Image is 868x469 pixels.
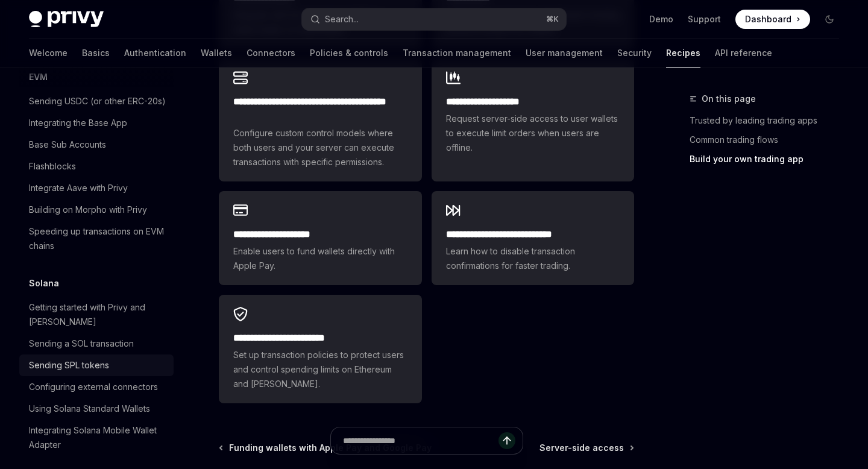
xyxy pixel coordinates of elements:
[29,181,128,195] div: Integrate Aave with Privy
[29,423,166,452] div: Integrating Solana Mobile Wallet Adapter
[29,137,106,152] div: Base Sub Accounts
[29,11,104,28] img: dark logo
[19,420,174,456] a: Integrating Solana Mobile Wallet Adapter
[29,159,76,174] div: Flashblocks
[19,156,174,177] a: Flashblocks
[343,427,498,454] input: Ask a question...
[715,39,772,68] a: API reference
[19,398,174,420] a: Using Solana Standard Wallets
[310,39,388,68] a: Policies & controls
[690,111,849,130] a: Trusted by leading trading apps
[29,358,109,373] div: Sending SPL tokens
[19,112,174,134] a: Integrating the Base App
[29,300,166,329] div: Getting started with Privy and [PERSON_NAME]
[233,126,407,169] span: Configure custom control models where both users and your server can execute transactions with sp...
[702,92,756,106] span: On this page
[19,333,174,354] a: Sending a SOL transaction
[19,199,174,221] a: Building on Morpho with Privy
[29,276,59,291] h5: Solana
[446,244,620,273] span: Learn how to disable transaction confirmations for faster trading.
[745,13,791,25] span: Dashboard
[302,8,565,30] button: Open search
[546,14,559,24] span: ⌘ K
[124,39,186,68] a: Authentication
[325,12,359,27] div: Search...
[19,221,174,257] a: Speeding up transactions on EVM chains
[19,134,174,156] a: Base Sub Accounts
[617,39,652,68] a: Security
[19,354,174,376] a: Sending SPL tokens
[201,39,232,68] a: Wallets
[29,203,147,217] div: Building on Morpho with Privy
[498,432,515,449] button: Send message
[690,130,849,150] a: Common trading flows
[446,112,620,155] span: Request server-side access to user wallets to execute limit orders when users are offline.
[29,380,158,394] div: Configuring external connectors
[649,13,673,25] a: Demo
[526,39,603,68] a: User management
[82,39,110,68] a: Basics
[29,94,166,109] div: Sending USDC (or other ERC-20s)
[820,10,839,29] button: Toggle dark mode
[29,401,150,416] div: Using Solana Standard Wallets
[403,39,511,68] a: Transaction management
[29,336,134,351] div: Sending a SOL transaction
[735,10,810,29] a: Dashboard
[233,244,407,273] span: Enable users to fund wallets directly with Apple Pay.
[690,150,849,169] a: Build your own trading app
[233,348,407,391] span: Set up transaction policies to protect users and control spending limits on Ethereum and [PERSON_...
[19,297,174,333] a: Getting started with Privy and [PERSON_NAME]
[29,39,68,68] a: Welcome
[19,376,174,398] a: Configuring external connectors
[19,177,174,199] a: Integrate Aave with Privy
[688,13,721,25] a: Support
[432,58,634,181] a: **** **** **** *****Request server-side access to user wallets to execute limit orders when users...
[19,90,174,112] a: Sending USDC (or other ERC-20s)
[666,39,700,68] a: Recipes
[247,39,295,68] a: Connectors
[29,116,127,130] div: Integrating the Base App
[29,224,166,253] div: Speeding up transactions on EVM chains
